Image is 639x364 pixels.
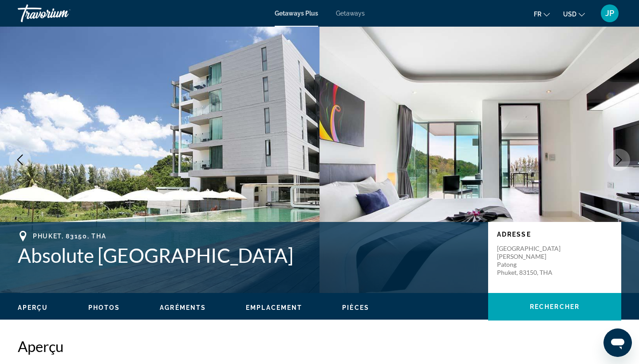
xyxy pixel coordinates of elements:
[608,149,630,171] button: Next image
[598,4,621,23] button: User Menu
[33,233,106,240] span: Phuket, 83150, THA
[246,304,302,311] span: Emplacement
[160,304,206,312] button: Agréments
[88,304,120,312] button: Photos
[9,149,31,171] button: Previous image
[18,304,48,311] span: Aperçu
[534,11,541,18] span: fr
[603,328,632,357] iframe: Bouton de lancement de la fenêtre de messagerie
[160,304,206,311] span: Agréments
[246,304,302,312] button: Emplacement
[18,337,621,355] h2: Aperçu
[605,9,614,18] span: JP
[563,8,585,20] button: Change currency
[563,11,576,18] span: USD
[497,245,568,277] p: [GEOGRAPHIC_DATA][PERSON_NAME] Patong Phuket, 83150, THA
[336,10,365,17] a: Getaways
[18,244,479,267] h1: Absolute [GEOGRAPHIC_DATA]
[275,10,318,17] a: Getaways Plus
[88,304,120,311] span: Photos
[530,303,580,310] span: Rechercher
[18,2,106,25] a: Travorium
[534,8,550,20] button: Change language
[488,293,621,320] button: Rechercher
[342,304,369,312] button: Pièces
[342,304,369,311] span: Pièces
[18,304,48,312] button: Aperçu
[497,231,612,238] p: Adresse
